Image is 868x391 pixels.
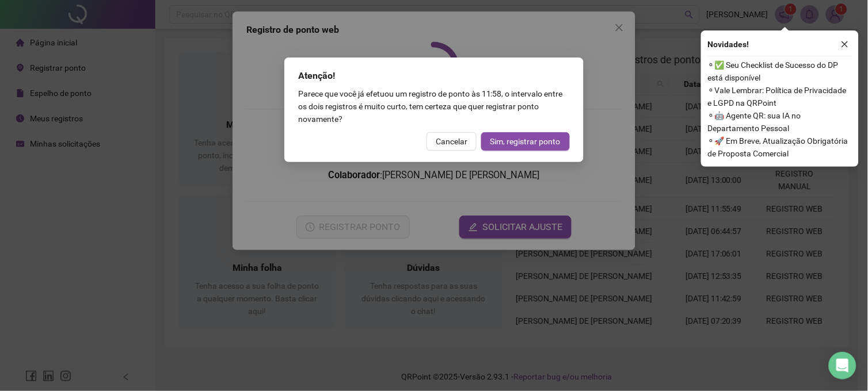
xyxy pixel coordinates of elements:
[708,135,852,160] span: ⚬ 🚀 Em Breve, Atualização Obrigatória de Proposta Comercial
[298,69,570,83] div: Atenção!
[841,40,849,48] span: close
[829,352,856,379] div: Open Intercom Messenger
[298,87,570,125] div: Parece que você já efetuou um registro de ponto às 11:58 , o intervalo entre os dois registros é ...
[481,132,570,151] button: Sim, registrar ponto
[427,132,477,151] button: Cancelar
[708,84,852,109] span: ⚬ Vale Lembrar: Política de Privacidade e LGPD na QRPoint
[708,38,749,51] span: Novidades !
[708,59,852,84] span: ⚬ ✅ Seu Checklist de Sucesso do DP está disponível
[708,109,852,135] span: ⚬ 🤖 Agente QR: sua IA no Departamento Pessoal
[436,135,467,148] span: Cancelar
[490,135,561,148] span: Sim, registrar ponto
